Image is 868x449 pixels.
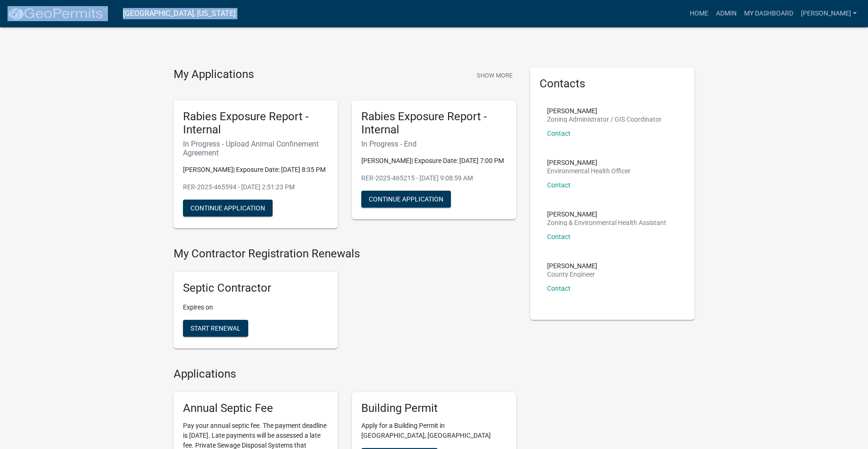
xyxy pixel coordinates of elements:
[547,168,631,174] p: Environmental Health Officer
[174,247,516,356] wm-registration-list-section: My Contractor Registration Renewals
[361,191,451,208] button: Continue Application
[547,211,666,217] p: [PERSON_NAME]
[174,68,254,82] h4: My Applications
[183,281,328,295] h5: Septic Contractor
[183,182,328,192] p: RER-2025-465594 - [DATE] 2:51:23 PM
[547,130,571,137] a: Contact
[547,285,571,292] a: Contact
[740,5,797,23] a: My Dashboard
[473,68,516,83] button: Show More
[686,5,712,23] a: Home
[361,139,507,148] h6: In Progress - End
[361,421,507,441] p: Apply for a Building Permit in [GEOGRAPHIC_DATA], [GEOGRAPHIC_DATA]
[123,6,236,22] a: [GEOGRAPHIC_DATA], [US_STATE]
[174,247,516,261] h4: My Contractor Registration Renewals
[361,173,507,183] p: RER-2025-465215 - [DATE] 9:08:59 AM
[547,159,631,166] p: [PERSON_NAME]
[547,271,597,278] p: County Engineer
[547,116,662,123] p: Zoning Administrator / GIS Coordinator
[547,263,597,269] p: [PERSON_NAME]
[361,110,507,137] h5: Rabies Exposure Report - Internal
[183,110,328,137] h5: Rabies Exposure Report - Internal
[183,302,328,312] p: Expires on
[547,233,571,240] a: Contact
[797,5,860,23] a: [PERSON_NAME]
[183,139,328,157] h6: In Progress - Upload Animal Confinement Agreement
[174,367,516,381] h4: Applications
[547,108,662,114] p: [PERSON_NAME]
[183,200,273,217] button: Continue Application
[190,325,241,332] span: Start Renewal
[361,402,507,415] h5: Building Permit
[183,402,328,415] h5: Annual Septic Fee
[540,77,685,91] h5: Contacts
[547,181,571,189] a: Contact
[183,165,328,175] p: [PERSON_NAME]| Exposure Date: [DATE] 8:35 PM
[183,320,248,337] button: Start Renewal
[361,156,507,166] p: [PERSON_NAME]| Exposure Date: [DATE] 7:00 PM
[712,5,740,23] a: Admin
[547,219,666,226] p: Zoning & Environmental Health Assistant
